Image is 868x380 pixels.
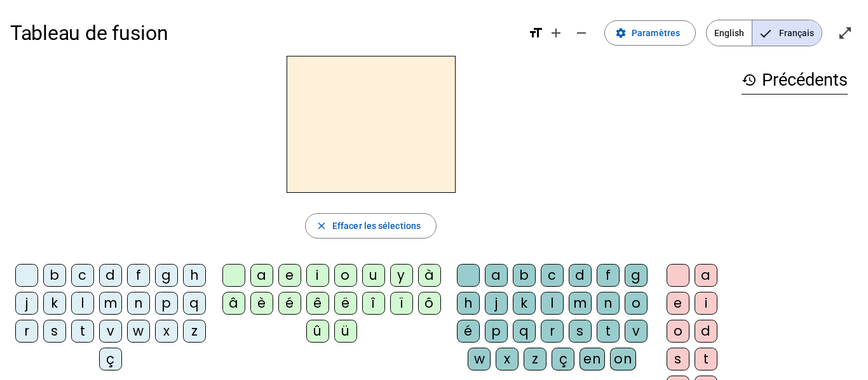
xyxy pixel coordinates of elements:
[610,348,636,370] div: on
[418,292,441,315] div: ô
[569,20,594,46] button: Diminuer la taille de la police
[695,348,717,370] div: t
[278,264,301,287] div: e
[362,264,385,287] div: u
[334,292,357,315] div: ë
[390,292,413,315] div: ï
[837,25,853,41] mat-icon: open_in_full
[695,264,717,287] div: a
[362,292,385,315] div: î
[625,292,648,315] div: o
[524,348,546,370] div: z
[513,292,536,315] div: k
[99,348,122,370] div: ç
[667,348,689,370] div: s
[250,264,273,287] div: a
[418,264,441,287] div: à
[250,292,273,315] div: è
[706,20,822,46] mat-button-toggle-group: Language selection
[625,320,648,343] div: v
[155,320,178,343] div: x
[390,264,413,287] div: y
[306,292,329,315] div: ê
[485,320,508,343] div: p
[332,218,421,233] span: Effacer les sélections
[541,264,564,287] div: c
[528,25,543,41] mat-icon: format_size
[569,292,592,315] div: m
[306,264,329,287] div: i
[457,292,480,315] div: h
[604,20,696,46] button: Paramètres
[71,292,94,315] div: l
[457,320,480,343] div: é
[496,348,519,370] div: x
[695,320,717,343] div: d
[183,320,206,343] div: z
[43,264,66,287] div: b
[543,20,569,46] button: Augmenter la taille de la police
[552,348,574,370] div: ç
[10,13,518,53] h1: Tableau de fusion
[597,320,620,343] div: t
[742,66,848,95] h3: Précédents
[707,20,752,46] span: English
[127,292,150,315] div: n
[71,264,94,287] div: c
[485,264,508,287] div: a
[278,292,301,315] div: é
[667,320,689,343] div: o
[632,25,680,41] span: Paramètres
[183,292,206,315] div: q
[548,25,564,41] mat-icon: add
[625,264,648,287] div: g
[485,292,508,315] div: j
[334,320,357,343] div: ü
[468,348,491,370] div: w
[222,292,245,315] div: â
[127,320,150,343] div: w
[99,264,122,287] div: d
[597,292,620,315] div: n
[541,320,564,343] div: r
[15,292,38,315] div: j
[569,320,592,343] div: s
[752,20,822,46] span: Français
[580,348,605,370] div: en
[541,292,564,315] div: l
[832,20,858,46] button: Entrer en plein écran
[99,292,122,315] div: m
[513,264,536,287] div: b
[334,264,357,287] div: o
[155,264,178,287] div: g
[15,320,38,343] div: r
[43,320,66,343] div: s
[742,72,757,88] mat-icon: history
[695,292,717,315] div: i
[316,220,327,232] mat-icon: close
[597,264,620,287] div: f
[43,292,66,315] div: k
[513,320,536,343] div: q
[99,320,122,343] div: v
[305,213,437,239] button: Effacer les sélections
[569,264,592,287] div: d
[183,264,206,287] div: h
[155,292,178,315] div: p
[71,320,94,343] div: t
[127,264,150,287] div: f
[615,27,627,39] mat-icon: settings
[667,292,689,315] div: e
[306,320,329,343] div: û
[574,25,589,41] mat-icon: remove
